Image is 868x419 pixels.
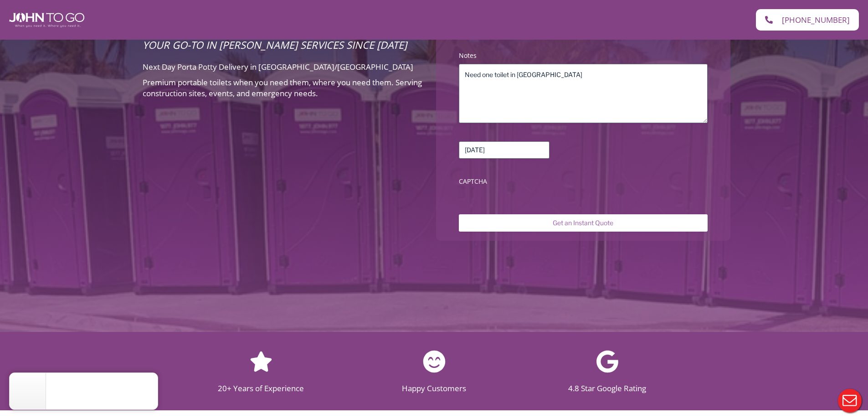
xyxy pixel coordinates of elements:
[832,383,868,419] button: Live Chat
[9,13,84,27] img: John To Go
[143,77,422,98] span: Premium portable toilets when you need them, where you need them. Serving construction sites, eve...
[357,384,512,392] h2: Happy Customers
[756,9,859,31] a: [PHONE_NUMBER]
[530,384,685,392] h2: 4.8 Star Google Rating
[184,384,339,392] h2: 20+ Years of Experience
[782,16,850,24] span: [PHONE_NUMBER]
[143,38,407,52] span: Your Go-To in [PERSON_NAME] Services Since [DATE]
[143,62,413,72] span: Next Day Porta Potty Delivery in [GEOGRAPHIC_DATA]/[GEOGRAPHIC_DATA]
[459,141,550,159] input: Rental Start Date
[459,51,707,60] label: Notes
[459,177,707,186] label: CAPTCHA
[459,214,707,232] input: Get an Instant Quote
